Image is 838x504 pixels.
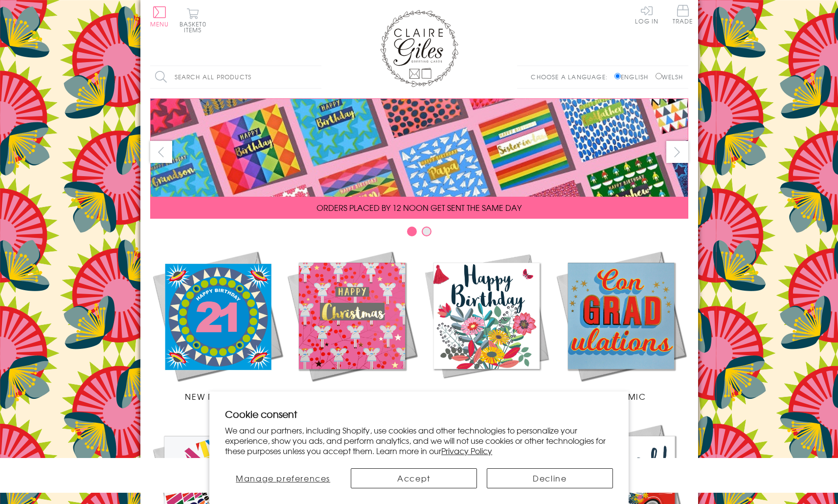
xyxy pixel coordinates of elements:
span: Manage preferences [236,472,330,484]
span: Trade [673,5,693,24]
label: English [614,72,653,81]
h2: Cookie consent [225,407,613,421]
span: Christmas [327,390,377,402]
span: Menu [150,20,169,28]
button: Accept [351,468,477,488]
div: Carousel Pagination [150,226,688,241]
button: Decline [487,468,613,488]
a: Log In [635,5,658,24]
a: Christmas [285,249,419,402]
button: Carousel Page 1 (Current Slide) [407,227,417,236]
button: prev [150,141,172,163]
button: next [666,141,688,163]
span: New Releases [185,390,249,402]
input: English [614,73,621,79]
a: New Releases [150,249,285,402]
a: Privacy Policy [441,445,492,457]
span: 0 items [184,20,206,34]
span: Birthdays [463,390,510,402]
button: Manage preferences [225,468,341,488]
input: Search all products [150,66,321,88]
p: We and our partners, including Shopify, use cookies and other technologies to personalize your ex... [225,425,613,456]
p: Choose a language: [531,72,612,81]
input: Welsh [656,73,662,79]
a: Academic [554,249,688,402]
input: Search [312,66,321,88]
a: Birthdays [419,249,554,402]
button: Basket0 items [180,8,206,33]
label: Welsh [656,72,683,81]
a: Trade [673,5,693,26]
span: Academic [596,390,646,402]
span: ORDERS PLACED BY 12 NOON GET SENT THE SAME DAY [317,202,521,213]
button: Menu [150,6,169,27]
img: Claire Giles Greetings Cards [380,10,458,87]
button: Carousel Page 2 [422,227,431,236]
